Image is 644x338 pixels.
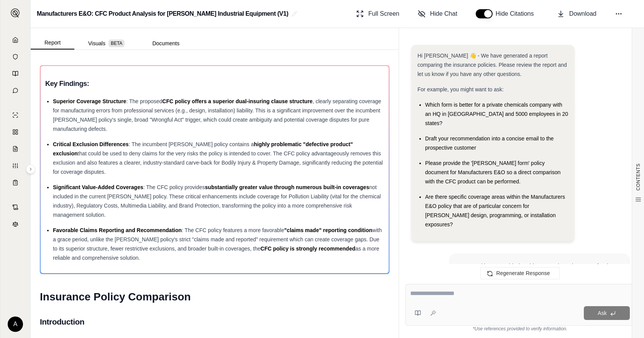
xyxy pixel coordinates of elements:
[425,135,554,151] span: Draft your recommendation into a concise email to the prospective customer
[5,66,26,81] a: Prompt Library
[569,9,596,18] span: Download
[635,163,641,191] span: CONTENTS
[368,9,399,18] span: Full Screen
[496,9,539,18] span: Hide Citations
[108,40,125,47] span: BETA
[8,317,23,332] div: A
[53,141,129,147] span: Critical Exclusion Differences
[31,36,74,49] button: Report
[53,227,382,252] span: with a grace period, unlike the [PERSON_NAME] policy's strict "claims made and reported" requirem...
[430,9,457,18] span: Hide Chat
[53,150,383,175] span: that could be used to deny claims for the very risks the policy is intended to cover. The CFC pol...
[138,37,193,49] button: Documents
[37,7,288,21] h2: Manufacturers E&O: CFC Product Analysis for [PERSON_NAME] Industrial Equipment (V1)
[129,141,254,147] span: : The incumbent [PERSON_NAME] policy contains a
[45,77,384,91] h3: Key Findings:
[284,227,372,233] span: "claims made" reporting condition
[74,37,138,49] button: Visuals
[205,184,370,190] span: substantially greater value through numerous built-in coverages
[40,286,389,308] h1: Insurance Policy Comparison
[405,326,635,332] div: *Use references provided to verify information.
[480,267,559,279] button: Regenerate Response
[126,98,162,104] span: : The proposed
[5,200,26,215] a: Contract Analysis
[53,227,182,233] span: Favorable Claims Reporting and Recommendation
[5,107,26,123] a: Single Policy
[425,102,568,126] span: Which form is better for a private chemicals company with an HQ in [GEOGRAPHIC_DATA] and 5000 emp...
[425,160,560,185] span: Please provide the '[PERSON_NAME] form' policy document for Manufacturers E&O so a direct compari...
[417,86,504,92] span: For example, you might want to ask:
[5,175,26,190] a: Coverage Table
[459,261,620,307] div: I am working on a side-by-side comparison document for these policies. Can you make me a bullet l...
[53,98,126,104] span: Superior Coverage Structure
[5,32,26,48] a: Home
[162,98,312,104] span: CFC policy offers a superior dual-insuring clause structure
[5,83,26,98] a: Chat
[5,158,26,173] a: Custom Report
[8,5,23,21] button: Expand sidebar
[554,6,600,21] button: Download
[417,53,567,77] span: Hi [PERSON_NAME] 👋 - We have generated a report comparing the insurance policies. Please review t...
[53,184,143,190] span: Significant Value-Added Coverages
[261,246,355,252] span: CFC policy is strongly recommended
[143,184,205,190] span: : The CFC policy provides
[353,6,402,21] button: Full Screen
[584,306,630,320] button: Ask
[5,216,26,232] a: Legal Search Engine
[5,141,26,157] a: Claim Coverage
[40,314,389,330] h2: Introduction
[415,6,460,21] button: Hide Chat
[182,227,284,233] span: : The CFC policy features a more favorable
[5,124,26,140] a: Policy Comparisons
[496,270,550,276] span: Regenerate Response
[5,49,26,64] a: Documents Vault
[26,165,35,174] button: Expand sidebar
[11,8,20,18] img: Expand sidebar
[598,310,606,316] span: Ask
[425,194,565,228] span: Are there specific coverage areas within the Manufacturers E&O policy that are of particular conc...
